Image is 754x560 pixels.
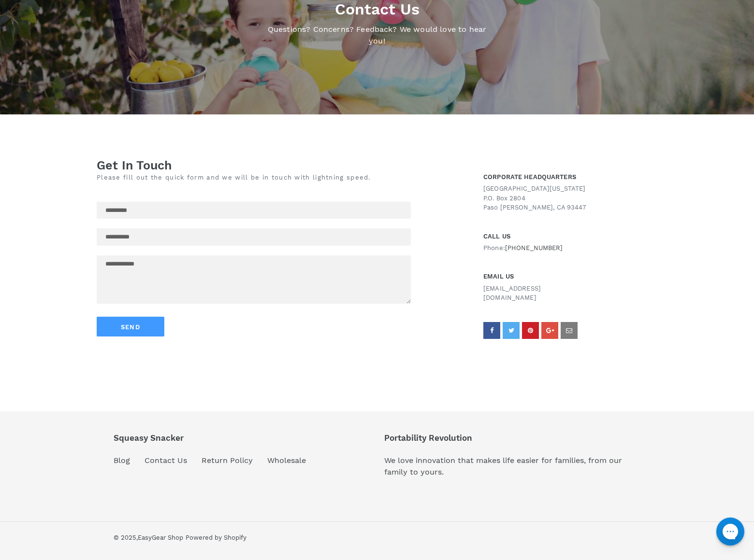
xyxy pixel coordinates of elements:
a: Return Policy [202,456,253,465]
p: P.O. Box 2804 [483,194,657,203]
p: We love innovation that makes life easier for families, from our family to yours. [384,455,640,478]
h1: Get In Touch [97,158,464,173]
h1: CORPORATE HEADQUARTERS [483,173,657,181]
a: facebook [483,322,500,339]
p: [GEOGRAPHIC_DATA][US_STATE] [483,184,657,194]
a: googleplus [541,322,558,339]
a: Wholesale [267,456,306,465]
font: Questions? Concerns? Feedback? We would love to hear you! [268,25,486,45]
p: [EMAIL_ADDRESS][DOMAIN_NAME] [483,284,573,303]
a: Powered by Shopify [186,534,246,541]
h1: CALL US [483,233,573,240]
p: Please fill out the quick form and we will be in touch with lightning speed. [97,173,464,182]
button: Send [97,317,164,336]
a: Blog [114,456,130,465]
p: Phone: [483,243,573,253]
a: email [561,322,578,339]
a: Contact Us [145,456,187,465]
p: Portability Revolution [384,433,640,443]
h1: EMAIL US [483,273,573,280]
p: Paso [PERSON_NAME], CA 93447 [483,203,657,212]
span: [PHONE_NUMBER] [505,244,563,252]
a: EasyGear Shop [138,534,183,541]
small: © 2025, [114,534,183,541]
a: twitter [503,322,520,339]
p: Squeasy Snacker [114,433,306,443]
a: pinterest [522,322,539,339]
